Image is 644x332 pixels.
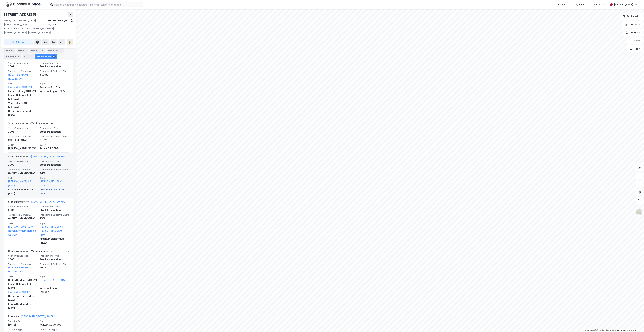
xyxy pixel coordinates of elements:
a: Improve this map [612,329,628,331]
div: 46% [40,171,69,175]
span: Seller [8,143,38,146]
span: Price [40,320,69,323]
div: — [40,282,69,286]
span: Year of transaction [8,254,38,257]
div: Stock transaction - Multiple cadastres [8,249,53,254]
div: 14 [52,55,56,58]
button: Analysis [623,29,643,36]
div: 3 [29,55,33,58]
div: My Tags [575,3,585,7]
button: Add tag [4,39,33,45]
span: Year of transaction [8,205,38,208]
div: [DATE] [8,323,38,327]
div: Stock transaction [40,257,69,261]
span: Transacted Company [8,168,38,171]
div: Arcanum Eiendom AS (46%) [40,237,69,245]
div: 2009 [8,64,38,68]
div: General [4,48,15,53]
span: Transacted Cadastre Share [40,263,69,266]
span: Alternative addresses: [4,27,31,30]
div: Buildings [4,54,21,59]
span: Transfer Type [8,328,38,331]
div: Stock transaction - [8,155,65,160]
div: Vind Holding AS (20.95%) [40,286,69,294]
div: 2008 [8,130,38,134]
a: [GEOGRAPHIC_DATA], 29/792 [21,315,55,318]
img: logo.f888ab2527a4732fd821a326f86c7f29.svg [5,2,41,7]
div: Datasets [47,48,64,53]
div: Stock transaction - Multiple cadastres [8,121,53,127]
div: Stock transaction [40,208,69,212]
a: Fraternitas AS (10%), [8,290,38,294]
div: 5 [17,55,20,58]
a: [PERSON_NAME] (5%), [40,225,69,229]
button: Filter [627,37,643,44]
div: [GEOGRAPHIC_DATA], 29/792 [47,19,73,27]
span: Buyer [40,143,69,146]
div: [PERSON_NAME] [614,3,633,7]
div: [STREET_ADDRESS] [4,12,37,17]
span: Transacted Company [8,263,38,266]
div: Vind Holding AS (20.95%), [8,101,38,109]
div: Pomor AS (100%) [40,146,69,150]
div: OVERKOMMANDOEN AS [8,216,38,220]
div: 2.37% [40,138,69,142]
span: Seller [8,222,38,225]
div: Stock transaction [40,64,69,68]
div: Vind Holding AS (25%) [40,89,69,93]
span: Buyer [40,222,69,225]
button: Datasets [622,21,643,28]
span: Buyer [40,177,69,179]
div: Xenon Holdings Ltd. (20%) [8,302,38,310]
div: Arcanum Eiendom AS (46%) [8,188,38,196]
div: 95% [40,216,69,220]
span: Buyer [40,82,69,85]
div: Stock transaction [40,163,69,167]
div: Stock transaction [40,130,69,134]
a: [PERSON_NAME] AS (72%), [40,179,69,188]
span: Seller [8,177,38,179]
a: [GEOGRAPHIC_DATA], 29/792 [31,155,65,158]
div: Stock transaction - [8,200,65,205]
div: Tenants [29,48,45,53]
div: Pomor Holdings Ltd. (20.95%), [8,93,38,101]
span: Transacted Cadastre Share [40,168,69,171]
input: Search by address, cadastre, landlords, tenants or people [53,2,143,7]
span: Year of transaction [8,62,38,64]
a: OpenStreetMap [594,329,611,331]
a: Mapbox [585,329,594,331]
a: [PERSON_NAME] AS (49%), [40,229,69,237]
a: Höegh Eiendom Holding AS (72%) [8,229,38,237]
button: Bookmarks [620,13,643,20]
div: Lohba Holding AS (25%), [8,89,38,93]
a: HÖEGH EIENDOM HOLDING AS [8,266,28,273]
a: Fraternitas AS (8.1%), [8,85,38,89]
div: 51.75% [40,73,69,77]
div: Discover [557,3,567,7]
div: Goran Enterprises Ltd (25%) [8,109,38,117]
div: 2007 [8,163,38,167]
span: Transactions Type [40,254,69,257]
div: 2 [59,49,62,52]
span: Ownership Type [40,328,69,331]
a: [GEOGRAPHIC_DATA], 29/792 [31,200,65,203]
span: Transactions Type [40,205,69,208]
span: Seller [8,82,38,85]
span: Buyer [40,275,69,278]
span: Transacted Cadastre Share [40,213,69,216]
a: [PERSON_NAME] (28%), [8,225,38,229]
div: 6 [41,49,44,52]
div: [PERSON_NAME] (100%) [8,146,38,150]
span: Transactions Type [40,160,69,163]
span: Transacted Company [8,70,38,73]
span: Transfer Date [8,320,38,323]
div: NOK 240,000,000 [40,323,69,327]
div: ESG [23,54,34,59]
a: HÖEGH EIENDOM HOLDING AS [8,73,28,80]
div: [STREET_ADDRESS], [STREET_ADDRESS], [STREET_ADDRESS] [4,27,71,35]
span: Transacted Company [8,213,38,216]
a: [PERSON_NAME] AS (49%), [8,179,38,188]
div: Goran Enterprices Ltd (25%), [8,294,38,302]
iframe: Chat Widget [627,316,644,332]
